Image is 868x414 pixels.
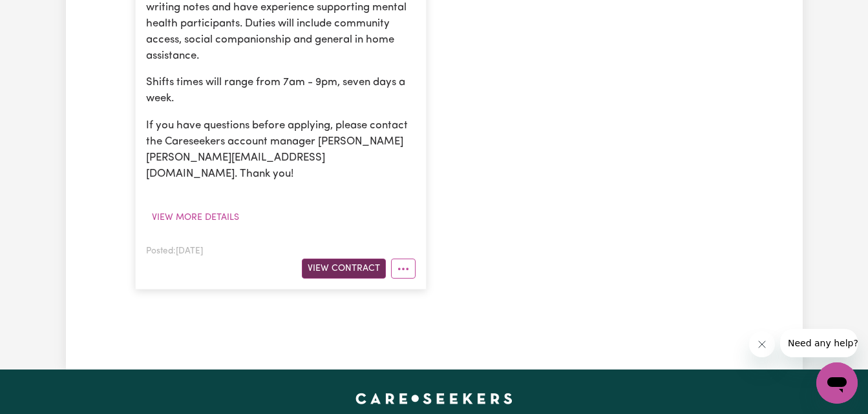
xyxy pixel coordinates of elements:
[391,259,416,279] button: More options
[146,208,245,228] button: View more details
[355,393,513,403] a: Careseekers home page
[146,247,203,255] span: Posted: [DATE]
[780,329,858,357] iframe: Message from company
[749,331,775,357] iframe: Close message
[146,74,416,106] p: Shifts times will range from 7am - 9pm, seven days a week.
[146,117,416,182] p: If you have questions before applying, please contact the Careseekers account manager [PERSON_NAM...
[8,9,78,19] span: Need any help?
[302,259,386,279] button: View Contract
[816,362,858,404] iframe: Button to launch messaging window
